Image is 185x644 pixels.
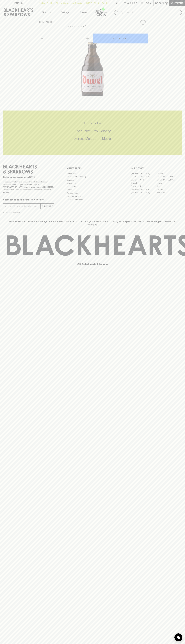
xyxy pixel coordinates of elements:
a: FAQ's [67,188,118,191]
a: Tastings [56,6,74,18]
img: bubble-icon [177,636,180,639]
a: Thornbury [156,191,182,194]
a: Shipping Information [67,195,118,198]
button: Add to wishlist [68,25,86,28]
p: Wishlist [127,2,137,5]
a: Careers [67,178,118,182]
a: [GEOGRAPHIC_DATA] [156,178,182,182]
a: Terms & Conditions [67,198,118,201]
p: ADD TO CART [113,37,127,40]
p: Blackhearts & Sparrows acknowledges the traditional Custodians of land throughout [GEOGRAPHIC_DAT... [5,220,180,226]
p: FIND US [14,2,23,5]
p: Tastings [61,11,69,14]
p: Shop [42,11,47,14]
button: Add to wishlist [139,19,147,26]
h5: Uber Same-Day Delivery [3,129,182,133]
p: OUR STORES [131,167,182,170]
p: It is against the law to sell or supply alcohol to, or to obtain alcohol on behalf of a person un... [3,180,54,194]
p: Login [145,2,151,5]
a: [GEOGRAPHIC_DATA] [131,188,156,191]
a: Fitzroy [156,182,182,185]
a: Brunswick West [131,178,156,182]
a: Gift Cards [67,185,118,188]
p: OTHER AREAS [67,167,118,170]
h5: Click & Collect [3,121,182,125]
a: Contact Us [67,182,118,185]
input: e.g. jane@blackheartsandsparrows.com.au [5,204,40,208]
p: $0.00 [155,2,162,5]
p: We will never spam you [3,211,54,213]
a: Bottle Drop FAQ's [67,172,118,175]
button: Shop [37,6,56,18]
button: SUBSCRIBE [41,204,54,209]
a: Prahran [156,188,182,191]
a: Elwood [131,182,156,185]
a: [GEOGRAPHIC_DATA] [131,172,156,175]
a: Braddon [156,172,182,175]
a: Privacy Policy [67,191,118,195]
a: HOME [39,21,45,23]
a: Fitzroy North [131,185,156,188]
p: Stores [80,11,87,14]
input: Try "Pinot noir" [121,10,180,15]
a: Business & Bulk Gifting [67,175,118,178]
a: Geelong [156,185,182,188]
div: Call to action block [3,111,182,155]
p: SUBSCRIBE [42,205,53,208]
img: 2915.png [37,27,148,96]
h5: Across Melbourne Metro [3,136,182,141]
p: 0 [166,2,167,4]
strong: Liquor License #32064953 [29,186,53,188]
p: Sibling owned and run since [DATE] [3,176,54,178]
button: ADD TO CART [93,34,148,43]
a: [GEOGRAPHIC_DATA] [131,175,156,178]
a: [GEOGRAPHIC_DATA] [131,191,156,194]
a: SHOP [47,21,53,23]
p: Checkout [171,2,183,5]
a: [GEOGRAPHIC_DATA] [156,175,182,178]
a: Stores [74,6,93,18]
p: Subscribe to The Blackhearts Newsletter [3,198,54,201]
